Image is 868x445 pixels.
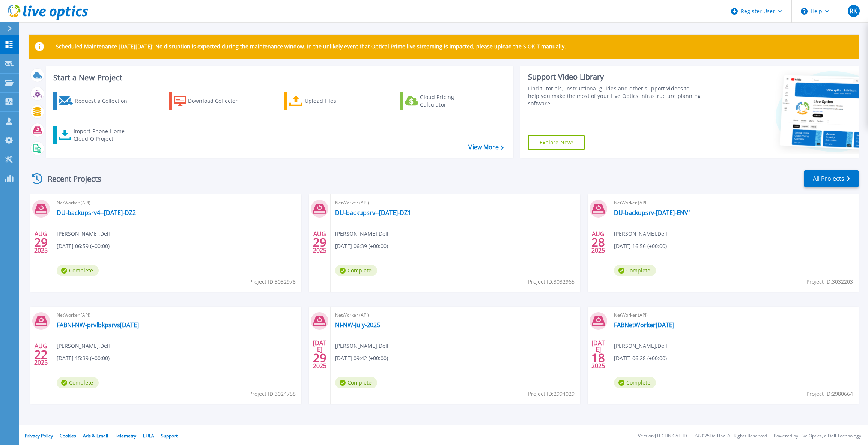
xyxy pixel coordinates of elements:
span: 18 [591,355,605,361]
li: © 2025 Dell Inc. All Rights Reserved [695,434,767,439]
div: AUG 2025 [591,229,605,256]
span: 28 [591,239,605,245]
span: 22 [34,351,48,358]
span: Complete [57,377,99,388]
a: Cookies [60,433,76,439]
span: [PERSON_NAME] , Dell [335,342,388,350]
a: Privacy Policy [25,433,53,439]
span: NetWorker (API) [335,199,575,207]
span: Project ID: 2980664 [806,390,853,398]
a: NI-NW-July-2025 [335,321,380,329]
span: Project ID: 3032203 [806,278,853,286]
span: Complete [335,265,377,276]
a: Cloud Pricing Calculator [400,92,483,110]
span: 29 [34,239,48,245]
div: [DATE] 2025 [313,341,327,368]
a: Explore Now! [528,135,585,150]
div: Support Video Library [528,72,702,82]
a: DU-backupsrv-[DATE]-ENV1 [614,209,692,216]
span: [PERSON_NAME] , Dell [57,342,110,350]
span: [PERSON_NAME] , Dell [335,230,388,238]
div: Request a Collection [75,93,135,108]
span: RK [850,8,857,14]
a: FABNetWorker[DATE] [614,321,674,329]
li: Version: [TECHNICAL_ID] [638,434,689,439]
span: Project ID: 3032978 [249,278,296,286]
a: View More [468,144,503,151]
span: NetWorker (API) [614,311,854,319]
div: Download Collector [188,93,248,108]
a: Telemetry [115,433,136,439]
a: DU-backupsrv4--[DATE]-DZ2 [57,209,136,216]
span: Complete [614,377,656,388]
span: [DATE] 09:42 (+00:00) [335,354,388,362]
a: Upload Files [284,92,368,110]
span: [DATE] 06:59 (+00:00) [57,242,110,250]
a: FABNI-NW-prvlbkpsrvs[DATE] [57,321,139,329]
a: DU-backupsrv--[DATE]-DZ1 [335,209,411,216]
div: AUG 2025 [34,229,48,256]
span: Project ID: 2994029 [528,390,575,398]
span: 29 [313,355,326,361]
span: Complete [614,265,656,276]
span: [PERSON_NAME] , Dell [614,342,667,350]
span: Complete [57,265,99,276]
div: Find tutorials, instructional guides and other support videos to help you make the most of your L... [528,85,702,107]
span: [DATE] 15:39 (+00:00) [57,354,110,362]
a: Download Collector [169,92,253,110]
h3: Start a New Project [53,74,503,82]
div: AUG 2025 [34,341,48,368]
span: [PERSON_NAME] , Dell [57,230,110,238]
p: Scheduled Maintenance [DATE][DATE]: No disruption is expected during the maintenance window. In t... [56,44,566,50]
div: Upload Files [305,93,365,108]
span: [DATE] 06:39 (+00:00) [335,242,388,250]
span: NetWorker (API) [57,199,297,207]
div: [DATE] 2025 [591,341,605,368]
span: [DATE] 06:28 (+00:00) [614,354,667,362]
li: Powered by Live Optics, a Dell Technology [774,434,861,439]
span: NetWorker (API) [57,311,297,319]
span: Project ID: 3024758 [249,390,296,398]
div: AUG 2025 [313,229,327,256]
span: NetWorker (API) [335,311,575,319]
a: Ads & Email [83,433,108,439]
span: Project ID: 3032965 [528,278,575,286]
div: Recent Projects [29,170,111,188]
span: [PERSON_NAME] , Dell [614,230,667,238]
a: All Projects [804,170,859,187]
a: Request a Collection [53,92,137,110]
span: [DATE] 16:56 (+00:00) [614,242,667,250]
span: Complete [335,377,377,388]
a: EULA [143,433,154,439]
a: Support [161,433,178,439]
span: 29 [313,239,326,245]
span: NetWorker (API) [614,199,854,207]
div: Import Phone Home CloudIQ Project [74,128,132,143]
div: Cloud Pricing Calculator [420,93,480,108]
